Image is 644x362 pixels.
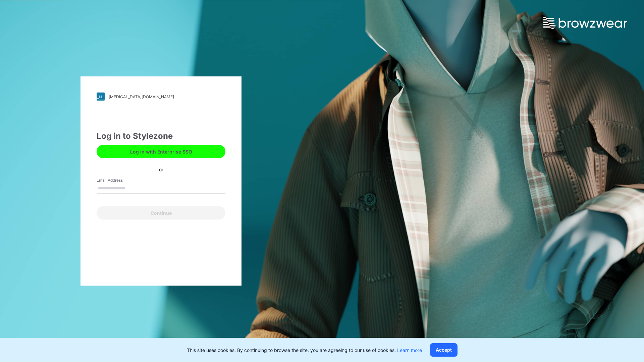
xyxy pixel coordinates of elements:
[109,94,174,99] div: [MEDICAL_DATA][DOMAIN_NAME]
[430,343,458,357] button: Accept
[97,130,225,142] div: Log in to Stylezone
[97,177,144,183] label: Email Address
[154,166,169,173] div: or
[97,93,105,101] img: stylezone-logo.562084cfcfab977791bfbf7441f1a819.svg
[187,347,422,354] p: This site uses cookies. By continuing to browse the site, you are agreeing to our use of cookies.
[97,93,225,101] a: [MEDICAL_DATA][DOMAIN_NAME]
[543,17,627,29] img: browzwear-logo.e42bd6dac1945053ebaf764b6aa21510.svg
[397,347,422,353] a: Learn more
[97,145,225,158] button: Log in with Enterprise SSO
